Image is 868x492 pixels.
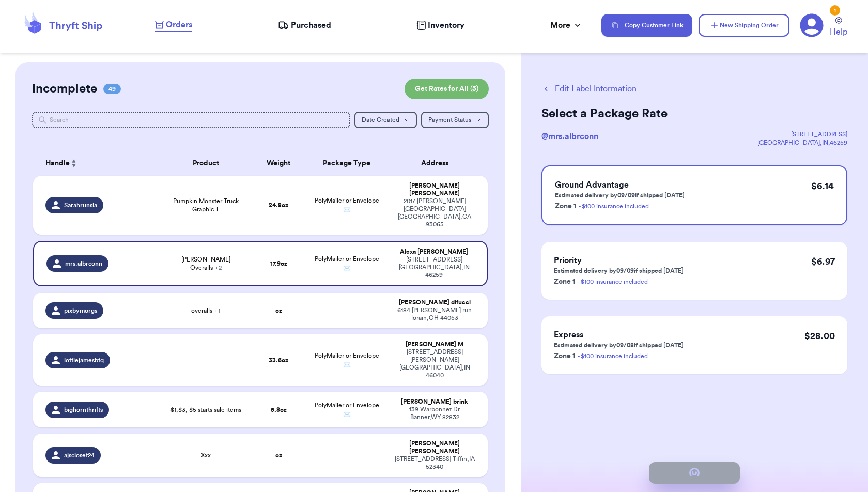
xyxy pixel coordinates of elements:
[555,181,629,189] span: Ground Advantage
[167,255,245,272] span: [PERSON_NAME] Overalls
[554,278,576,285] span: Zone 1
[804,329,835,343] p: $ 28.00
[291,19,331,32] span: Purchased
[275,308,282,314] strong: oz
[811,254,835,269] p: $ 6.97
[275,452,282,458] strong: oz
[601,14,692,37] button: Copy Customer Link
[394,182,475,197] div: [PERSON_NAME] [PERSON_NAME]
[103,84,121,94] span: 49
[550,19,583,32] div: More
[191,306,220,315] span: overalls
[757,139,847,147] div: [GEOGRAPHIC_DATA] , IN , 46259
[811,179,834,193] p: $ 6.14
[354,112,417,128] button: Date Created
[554,341,684,349] p: Estimated delivery by 09/08 if shipped [DATE]
[554,331,583,339] span: Express
[32,112,350,128] input: Search
[578,353,648,359] a: - $100 insurance included
[64,451,95,459] span: ajscloset24
[167,197,245,213] span: Pumpkin Monster Truck Graphic T
[394,406,475,421] div: 139 Warbonnet Dr Banner , WY 82832
[421,112,489,128] button: Payment Status
[394,341,475,348] div: [PERSON_NAME] M
[541,132,598,141] span: @ mrs.albrconn
[315,402,379,418] span: PolyMailer or Envelope ✉️
[388,151,488,176] th: Address
[278,19,331,32] a: Purchased
[830,17,847,38] a: Help
[306,151,388,176] th: Package Type
[215,265,222,271] span: + 2
[757,130,847,139] div: [STREET_ADDRESS]
[32,81,97,97] h2: Incomplete
[362,117,399,123] span: Date Created
[315,352,379,368] span: PolyMailer or Envelope ✉️
[579,203,649,209] a: - $100 insurance included
[416,19,464,32] a: Inventory
[554,267,684,275] p: Estimated delivery by 09/09 if shipped [DATE]
[555,203,577,210] span: Zone 1
[70,157,78,170] button: Sort ascending
[830,5,840,16] div: 1
[428,19,464,32] span: Inventory
[699,14,789,37] button: New Shipping Order
[830,26,847,38] span: Help
[251,151,306,176] th: Weight
[315,197,379,213] span: PolyMailer or Envelope ✉️
[428,117,471,123] span: Payment Status
[64,201,97,209] span: Sarahrunsla
[201,451,211,459] span: Xxx
[161,151,252,176] th: Product
[270,260,287,267] strong: 17.9 oz
[394,256,474,279] div: [STREET_ADDRESS] [GEOGRAPHIC_DATA] , IN 46259
[65,259,102,268] span: mrs.albrconn
[394,197,475,228] div: 2017 [PERSON_NAME][GEOGRAPHIC_DATA] [GEOGRAPHIC_DATA] , CA 93065
[541,83,637,95] button: Edit Label Information
[64,356,104,364] span: lottiejamesbtq
[405,79,489,99] button: Get Rates for All (5)
[578,279,648,285] a: - $100 insurance included
[271,407,287,413] strong: 5.8 oz
[315,256,379,271] span: PolyMailer or Envelope ✉️
[214,308,220,314] span: + 1
[394,455,475,471] div: [STREET_ADDRESS] Tiffin , IA 52340
[554,352,576,360] span: Zone 1
[394,440,475,455] div: [PERSON_NAME] [PERSON_NAME]
[269,202,288,208] strong: 24.8 oz
[269,357,288,363] strong: 33.6 oz
[64,406,103,414] span: bighornthrifts
[45,158,70,169] span: Handle
[155,19,192,32] a: Orders
[554,256,582,265] span: Priority
[394,348,475,379] div: [STREET_ADDRESS][PERSON_NAME] [GEOGRAPHIC_DATA] , IN 46040
[166,19,192,31] span: Orders
[555,191,685,199] p: Estimated delivery by 09/09 if shipped [DATE]
[171,406,241,414] span: $1,$3, $5 starts sale items
[394,299,475,306] div: [PERSON_NAME] difucci
[64,306,97,315] span: pixbymorgs
[394,248,474,256] div: Alexa [PERSON_NAME]
[394,398,475,406] div: [PERSON_NAME] brink
[800,13,824,37] a: 1
[394,306,475,322] div: 6184 [PERSON_NAME] run lorain , OH 44053
[541,105,847,122] h2: Select a Package Rate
